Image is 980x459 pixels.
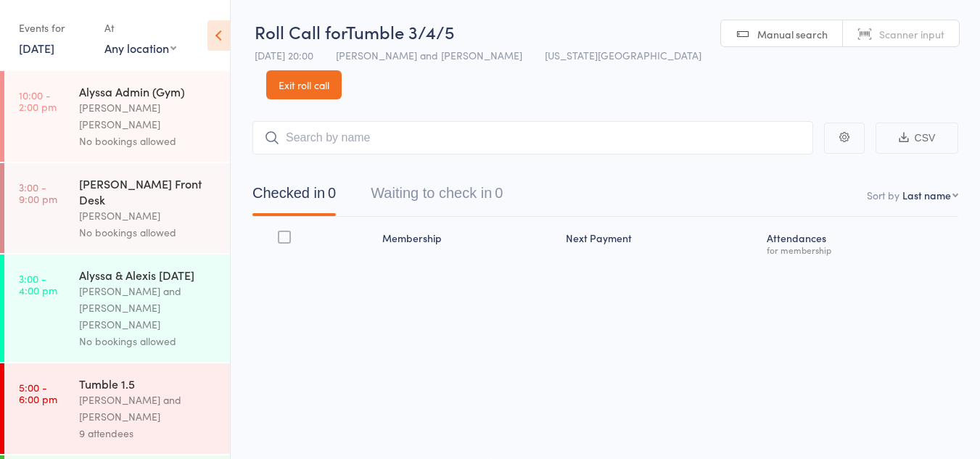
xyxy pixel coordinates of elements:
[19,16,90,40] div: Events for
[4,255,230,362] a: 3:00 -4:00 pmAlyssa & Alexis [DATE][PERSON_NAME] and [PERSON_NAME] [PERSON_NAME]No bookings allowed
[757,27,828,41] span: Manual search
[761,223,958,262] div: Atten­dances
[879,27,944,41] span: Scanner input
[560,223,761,262] div: Next Payment
[376,223,561,262] div: Membership
[79,283,218,333] div: [PERSON_NAME] and [PERSON_NAME] [PERSON_NAME]
[19,381,57,405] time: 5:00 - 6:00 pm
[4,163,230,253] a: 3:00 -9:00 pm[PERSON_NAME] Front Desk[PERSON_NAME]No bookings allowed
[19,273,57,296] time: 3:00 - 4:00 pm
[79,376,218,392] div: Tumble 1.5
[79,207,218,224] div: [PERSON_NAME]
[79,267,218,283] div: Alyssa & Alexis [DATE]
[79,175,218,207] div: [PERSON_NAME] Front Desk
[4,363,230,454] a: 5:00 -6:00 pmTumble 1.5[PERSON_NAME] and [PERSON_NAME]9 attendees
[79,224,218,241] div: No bookings allowed
[328,185,336,201] div: 0
[255,48,313,62] span: [DATE] 20:00
[79,425,218,442] div: 9 attendees
[19,40,54,56] a: [DATE]
[266,70,342,99] a: Exit roll call
[79,333,218,350] div: No bookings allowed
[495,185,503,201] div: 0
[545,48,701,62] span: [US_STATE][GEOGRAPHIC_DATA]
[79,392,218,425] div: [PERSON_NAME] and [PERSON_NAME]
[104,16,176,40] div: At
[19,181,57,204] time: 3:00 - 9:00 pm
[867,188,899,202] label: Sort by
[346,20,454,44] span: Tumble 3/4/5
[79,83,218,99] div: Alyssa Admin (Gym)
[252,178,336,216] button: Checked in0
[767,245,952,255] div: for membership
[371,178,503,216] button: Waiting to check in0
[876,123,958,154] button: CSV
[79,99,218,133] div: [PERSON_NAME] [PERSON_NAME]
[79,133,218,149] div: No bookings allowed
[19,89,57,112] time: 10:00 - 2:00 pm
[902,188,951,202] div: Last name
[255,20,346,44] span: Roll Call for
[336,48,522,62] span: [PERSON_NAME] and [PERSON_NAME]
[252,121,813,154] input: Search by name
[104,40,176,56] div: Any location
[4,71,230,162] a: 10:00 -2:00 pmAlyssa Admin (Gym)[PERSON_NAME] [PERSON_NAME]No bookings allowed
